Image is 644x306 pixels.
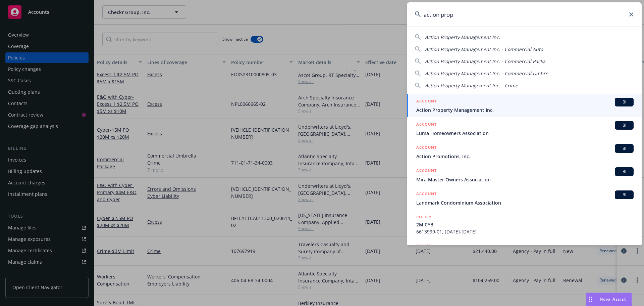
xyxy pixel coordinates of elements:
h5: ACCOUNT [416,121,437,129]
h5: ACCOUNT [416,144,437,152]
a: POLICY2M CYB6613999-01, [DATE]-[DATE] [407,210,642,239]
span: BI [618,99,631,105]
a: ACCOUNTBILuma Homeowners Association [407,117,642,140]
span: Action Property Management Inc. [425,34,500,40]
h5: POLICY [416,243,432,249]
span: 2M CYB [416,221,634,228]
span: Nova Assist [600,296,626,302]
span: Mira Master Owners Association [416,176,634,183]
input: Search... [407,2,642,27]
span: Action Property Management Inc. [416,106,634,114]
span: 6613999-01, [DATE]-[DATE] [416,228,634,235]
a: ACCOUNTBIMira Master Owners Association [407,164,642,187]
span: Action Property Management Inc. - Commercial Auto [425,46,543,52]
h5: ACCOUNT [416,167,437,175]
span: Luma Homeowners Association [416,130,634,137]
span: Action Property Management Inc. - Crime [425,82,518,89]
h5: POLICY [416,214,432,220]
span: Landmark Condominium Association [416,199,634,206]
span: BI [618,169,631,175]
span: Action Property Management Inc. - Commercial Packa [425,58,545,64]
a: POLICY [407,239,642,268]
a: ACCOUNTBIAction Property Management Inc. [407,94,642,117]
h5: ACCOUNT [416,190,437,199]
span: BI [618,145,631,151]
a: ACCOUNTBIAction Promotions, Inc. [407,140,642,164]
span: Action Promotions, Inc. [416,153,634,160]
span: Action Property Management Inc. - Commercial Umbre [425,70,548,77]
span: BI [618,122,631,128]
h5: ACCOUNT [416,98,437,106]
div: Drag to move [586,293,594,306]
button: Nova Assist [586,293,632,306]
span: BI [618,192,631,198]
a: ACCOUNTBILandmark Condominium Association [407,187,642,210]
